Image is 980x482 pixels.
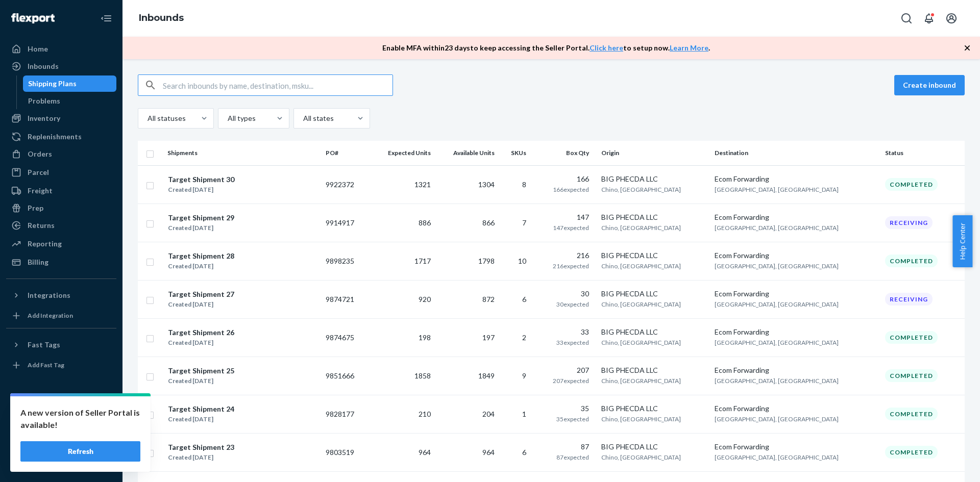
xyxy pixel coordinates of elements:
[478,371,495,380] span: 1849
[601,339,681,346] span: Chino, [GEOGRAPHIC_DATA]
[6,41,116,57] a: Home
[518,257,526,265] span: 10
[28,186,53,196] div: Freight
[919,8,939,29] button: Open notifications
[715,442,877,452] div: Ecom Forwarding
[601,289,706,299] div: BIG PHECDA LLC
[28,203,43,213] div: Prep
[522,218,526,227] span: 7
[885,331,938,344] div: Completed
[885,255,938,267] div: Completed
[601,250,706,261] div: BIG PHECDA LLC
[522,410,526,418] span: 1
[168,376,234,386] div: Created [DATE]
[163,75,393,95] input: Search inbounds by name, destination, msku...
[6,436,116,452] a: Help Center
[522,448,526,456] span: 6
[715,377,839,385] span: [GEOGRAPHIC_DATA], [GEOGRAPHIC_DATA]
[952,215,972,267] button: Help Center
[522,371,526,380] span: 9
[322,165,369,204] td: 9922372
[322,318,369,357] td: 9874675
[522,180,526,189] span: 8
[715,250,877,261] div: Ecom Forwarding
[715,212,877,222] div: Ecom Forwarding
[553,377,589,385] span: 207 expected
[28,239,62,249] div: Reporting
[715,289,877,299] div: Ecom Forwarding
[482,448,495,456] span: 964
[601,224,681,232] span: Chino, [GEOGRAPHIC_DATA]
[6,146,116,162] a: Orders
[553,186,589,193] span: 166 expected
[590,43,623,52] a: Click here
[885,216,933,229] div: Receiving
[168,289,234,299] div: Target Shipment 27
[885,293,933,306] div: Receiving
[881,141,965,165] th: Status
[601,262,681,270] span: Chino, [GEOGRAPHIC_DATA]
[478,180,495,189] span: 1304
[885,446,938,459] div: Completed
[6,110,116,126] a: Inventory
[538,442,589,452] div: 87
[227,113,228,123] input: All types
[538,174,589,184] div: 166
[715,174,877,184] div: Ecom Forwarding
[322,242,369,280] td: 9898235
[553,262,589,270] span: 216 expected
[885,178,938,191] div: Completed
[28,340,60,350] div: Fast Tags
[96,8,116,29] button: Close Navigation
[131,4,192,33] ol: breadcrumbs
[6,401,116,418] a: Settings
[482,218,495,227] span: 866
[322,204,369,242] td: 9914917
[482,333,495,342] span: 197
[168,174,234,185] div: Target Shipment 30
[419,218,431,227] span: 886
[28,257,48,267] div: Billing
[419,333,431,342] span: 198
[715,365,877,375] div: Ecom Forwarding
[556,339,589,346] span: 33 expected
[28,61,59,71] div: Inbounds
[28,149,52,159] div: Orders
[322,395,369,433] td: 9828177
[23,93,117,109] a: Problems
[601,174,706,184] div: BIG PHECDA LLC
[6,357,116,373] a: Add Fast Tag
[715,403,877,414] div: Ecom Forwarding
[168,213,234,223] div: Target Shipment 29
[6,337,116,353] button: Fast Tags
[6,200,116,216] a: Prep
[168,414,234,424] div: Created [DATE]
[20,407,140,431] p: A new version of Seller Portal is available!
[28,79,77,89] div: Shipping Plans
[715,300,839,308] span: [GEOGRAPHIC_DATA], [GEOGRAPHIC_DATA]
[6,236,116,252] a: Reporting
[538,212,589,222] div: 147
[6,58,116,74] a: Inbounds
[601,327,706,337] div: BIG PHECDA LLC
[435,141,499,165] th: Available Units
[168,185,234,195] div: Created [DATE]
[6,453,116,470] button: Give Feedback
[601,415,681,423] span: Chino, [GEOGRAPHIC_DATA]
[419,410,431,418] span: 210
[482,295,495,303] span: 872
[556,300,589,308] span: 30 expected
[538,289,589,299] div: 30
[322,280,369,318] td: 9874721
[28,167,49,177] div: Parcel
[11,13,55,23] img: Flexport logo
[322,357,369,395] td: 9851666
[168,404,234,414] div: Target Shipment 24
[715,415,839,423] span: [GEOGRAPHIC_DATA], [GEOGRAPHIC_DATA]
[302,113,303,123] input: All states
[28,96,60,106] div: Problems
[28,290,70,300] div: Integrations
[538,403,589,414] div: 35
[715,339,839,346] span: [GEOGRAPHIC_DATA], [GEOGRAPHIC_DATA]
